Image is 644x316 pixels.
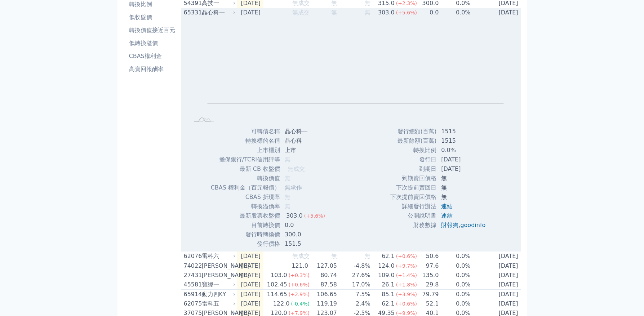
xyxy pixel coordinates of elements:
[337,299,371,308] td: 2.4%
[285,175,290,182] span: 無
[437,192,491,202] td: 無
[210,239,280,249] td: 發行價格
[184,8,200,17] div: 65331
[280,127,331,136] td: 晶心科一
[608,281,644,316] iframe: Chat Widget
[337,261,371,271] td: -4.8%
[237,290,263,299] td: [DATE]
[437,146,491,155] td: 0.0%
[365,9,370,16] span: 無
[210,211,280,221] td: 最新股票收盤價
[237,271,263,280] td: [DATE]
[439,299,471,308] td: 0.0%
[310,271,337,280] td: 80.74
[202,262,234,270] div: [PERSON_NAME]
[471,299,521,308] td: [DATE]
[202,299,234,308] div: 雷科五
[210,127,280,136] td: 可轉債名稱
[289,310,310,316] span: (+7.9%)
[437,164,491,174] td: [DATE]
[291,301,310,307] span: (-0.4%)
[437,221,491,230] td: ,
[289,282,310,288] span: (+0.6%)
[396,0,417,6] span: (+2.3%)
[184,262,200,270] div: 74022
[390,211,437,221] td: 公開說明書
[471,290,521,299] td: [DATE]
[390,164,437,174] td: 到期日
[396,10,417,15] span: (+5.6%)
[390,183,437,192] td: 下次提前賣回日
[417,261,439,271] td: 97.6
[280,239,331,249] td: 151.5
[390,136,437,146] td: 最新餘額(百萬)
[390,221,437,230] td: 財務數據
[126,65,178,74] li: 高賣回報酬率
[210,136,280,146] td: 轉換標的名稱
[184,271,200,280] div: 27431
[439,280,471,290] td: 0.0%
[471,280,521,290] td: [DATE]
[202,252,234,261] div: 雷科六
[337,271,371,280] td: 27.6%
[288,165,305,172] span: 無成交
[210,202,280,211] td: 轉換溢價率
[210,221,280,230] td: 目前轉換價
[285,193,290,200] span: 無
[201,28,504,115] g: Chart
[210,230,280,239] td: 發行時轉換價
[390,155,437,164] td: 發行日
[210,183,280,192] td: CBAS 權利金（百元報價）
[396,291,417,297] span: (+3.9%)
[396,310,417,316] span: (+9.9%)
[272,299,291,308] div: 122.0
[292,9,310,16] span: 無成交
[184,290,200,299] div: 65914
[437,136,491,146] td: 1515
[237,252,263,261] td: [DATE]
[471,252,521,261] td: [DATE]
[441,203,453,210] a: 連結
[280,136,331,146] td: 晶心科
[396,263,417,269] span: (+9.7%)
[331,9,337,16] span: 無
[289,291,310,297] span: (+2.9%)
[471,8,521,17] td: [DATE]
[390,174,437,183] td: 到期賣回價格
[380,290,396,299] div: 85.1
[126,50,178,62] a: CBAS權利金
[437,127,491,136] td: 1515
[441,212,453,219] a: 連結
[266,290,289,299] div: 114.65
[126,26,178,35] li: 轉換價值接近百元
[210,146,280,155] td: 上市櫃別
[237,280,263,290] td: [DATE]
[390,202,437,211] td: 詳細發行辦法
[237,299,263,308] td: [DATE]
[304,213,325,219] span: (+5.6%)
[210,192,280,202] td: CBAS 折現率
[337,280,371,290] td: 17.0%
[377,271,396,280] div: 109.0
[237,8,263,17] td: [DATE]
[210,155,280,164] td: 擔保銀行/TCRI信用評等
[437,174,491,183] td: 無
[210,164,280,174] td: 最新 CB 收盤價
[439,252,471,261] td: 0.0%
[441,222,458,228] a: 財報狗
[331,253,337,259] span: 無
[396,301,417,307] span: (+0.6%)
[471,261,521,271] td: [DATE]
[126,39,178,48] li: 低轉換溢價
[377,262,396,270] div: 124.0
[202,280,234,289] div: 寶緯一
[266,280,289,289] div: 102.45
[184,252,200,261] div: 62076
[292,253,310,259] span: 無成交
[310,280,337,290] td: 87.58
[380,252,396,261] div: 62.1
[237,261,263,271] td: [DATE]
[184,299,200,308] div: 62075
[285,156,290,163] span: 無
[202,271,234,280] div: [PERSON_NAME]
